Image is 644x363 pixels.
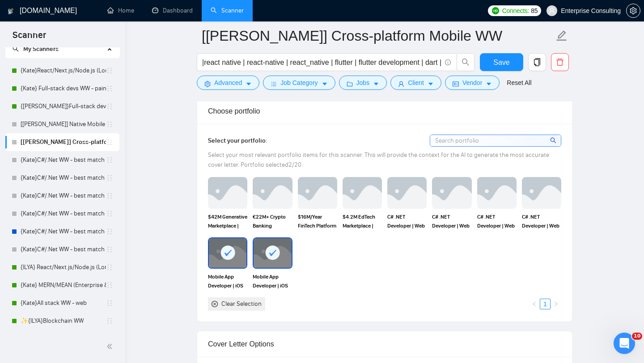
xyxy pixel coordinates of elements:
[253,212,292,230] span: €22M+ Crypto Banking Platform | Full-stack Developer | Web3 | React
[462,78,482,88] span: Vendor
[21,241,106,258] a: {Kate}C#/.Net WW - best match (0 spent, not preferred location)
[632,333,642,340] span: 10
[373,80,379,87] span: caret-down
[5,241,119,258] li: {Kate}C#/.Net WW - best match (0 spent, not preferred location)
[106,210,113,217] span: holder
[457,58,474,66] span: search
[430,135,561,146] input: Search portfolio
[549,8,555,14] span: user
[202,25,554,47] input: Scanner name...
[5,294,119,312] li: {Kate}All stack WW - web
[246,80,252,87] span: caret-down
[507,78,531,88] a: Reset All
[5,258,119,276] li: {ILYA} React/Next.js/Node.js (Long-term, All Niches)
[387,212,427,230] span: C# .NET Developer | Web Full Stack Developer
[343,212,382,230] span: $4.2M EdTech Marketplace | Full Stack Developer (React & Node.js)
[221,299,262,309] div: Clear Selection
[208,151,549,169] span: Select your most relevant portfolio items for this scanner. This will provide the context for the...
[477,177,517,208] img: portfolio thumbnail image
[626,7,640,14] a: setting
[212,301,218,307] span: close-circle
[551,299,561,309] button: right
[5,133,119,151] li: [Kate] Cross-platform Mobile WW
[202,57,441,68] input: Search Freelance Jobs...
[528,53,546,71] button: copy
[5,223,119,241] li: {Kate}C#/.Net WW - best match (0 spent)
[5,97,119,115] li: {Kate}Full-stack devs WW (<1 month) - pain point
[298,212,337,230] span: $16M/Year FinTech Platform | Lead React Developer (Next.js)
[5,312,119,330] li: ✨{ILYA}Blockchain WW
[540,299,551,309] li: 1
[5,115,119,133] li: [Kate] Native Mobile WW
[529,58,546,66] span: copy
[5,151,119,169] li: {Kate}C#/.Net WW - best match
[21,223,106,241] a: {Kate}C#/.Net WW - best match (0 spent)
[522,212,561,230] span: C# .NET Developer | Web Full Stack Developer | Backend Developer
[21,97,106,115] a: {[PERSON_NAME]}Full-stack devs WW (<1 month) - pain point
[106,103,113,110] span: holder
[106,282,113,289] span: holder
[626,4,640,18] button: setting
[445,59,451,65] span: info-circle
[13,46,19,52] span: search
[208,98,561,124] div: Choose portfolio
[211,7,244,14] a: searchScanner
[106,300,113,307] span: holder
[21,151,106,169] a: {Kate}C#/.Net WW - best match
[208,177,247,208] img: portfolio thumbnail image
[21,294,106,312] a: {Kate}All stack WW - web
[486,80,492,87] span: caret-down
[457,53,475,71] button: search
[271,80,277,87] span: bars
[13,45,59,53] span: My Scanners
[356,78,370,88] span: Jobs
[5,29,53,47] span: Scanner
[106,139,113,146] span: holder
[408,78,424,88] span: Client
[208,331,561,357] div: Cover Letter Options
[432,177,471,208] img: portfolio thumbnail image
[106,85,113,92] span: holder
[551,58,568,66] span: delete
[204,80,211,87] span: setting
[387,177,427,208] img: portfolio thumbnail image
[5,169,119,187] li: {Kate}C#/.Net WW - best match (not preferred location)
[453,80,459,87] span: idcard
[106,342,115,351] span: double-left
[253,177,292,208] img: portfolio thumbnail image
[8,4,14,18] img: logo
[208,272,247,290] span: Mobile App Developer | iOS Android | React Native Flutter Swift Kotlin
[492,7,499,14] img: upwork-logo.png
[214,78,242,88] span: Advanced
[529,299,540,309] button: left
[21,312,106,330] a: ✨{ILYA}Blockchain WW
[298,177,337,208] img: portfolio thumbnail image
[280,78,318,88] span: Job Category
[477,212,517,230] span: C# .NET Developer | Web Full Stack Developer | Backend Developer
[5,62,119,80] li: {Kate}React/Next.js/Node.js (Long-term, All Niches)
[21,205,106,223] a: {Kate}C#/.Net WW - best match (<1 month, not preferred location)
[106,246,113,253] span: holder
[532,301,537,307] span: left
[21,258,106,276] a: {ILYA} React/Next.js/Node.js (Long-term, All Niches)
[5,80,119,97] li: {Kate} Full-stack devs WW - pain point
[106,192,113,199] span: holder
[553,301,559,307] span: right
[253,272,292,290] span: Mobile App Developer | iOS Android | React Native Flutter Swift Kotlin
[531,6,538,16] span: 85
[428,80,434,87] span: caret-down
[493,57,509,68] span: Save
[614,333,635,354] iframe: Intercom live chat
[551,299,561,309] li: Next Page
[347,80,353,87] span: folder
[23,45,59,53] span: My Scanners
[556,30,568,42] span: edit
[550,135,558,145] span: search
[152,7,193,14] a: dashboardDashboard
[106,174,113,181] span: holder
[197,76,259,90] button: settingAdvancedcaret-down
[21,80,106,97] a: {Kate} Full-stack devs WW - pain point
[208,212,247,230] span: $42M Generative Marketplace | Full-stack Web Developer | C# | React
[106,121,113,128] span: holder
[445,76,500,90] button: idcardVendorcaret-down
